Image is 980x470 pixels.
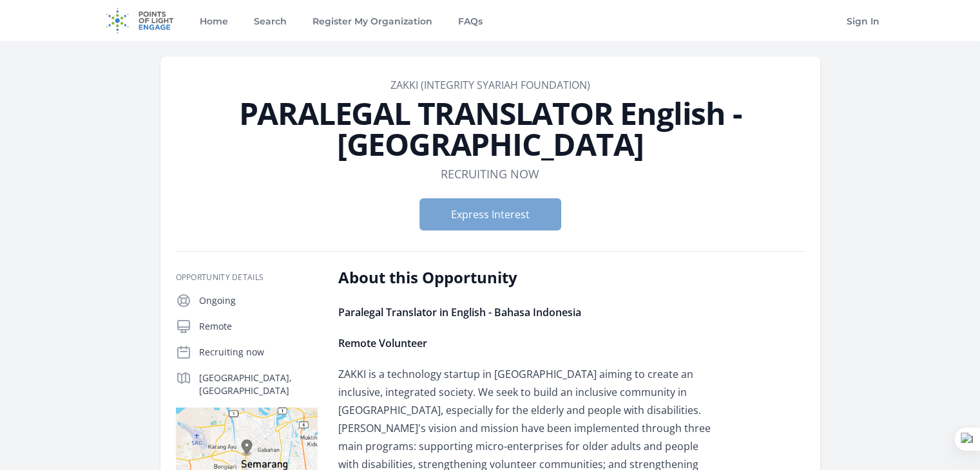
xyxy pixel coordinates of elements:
[390,78,590,92] a: ZAKKI (Integrity Syariah Foundation)
[176,272,318,283] h3: Opportunity Details
[338,336,427,350] strong: Remote Volunteer
[199,320,318,333] p: Remote
[199,371,318,397] p: [GEOGRAPHIC_DATA], [GEOGRAPHIC_DATA]
[176,98,805,160] h1: PARALEGAL TRANSLATOR English - [GEOGRAPHIC_DATA]
[199,294,318,307] p: Ongoing
[338,267,715,288] h2: About this Opportunity
[199,346,318,359] p: Recruiting now
[441,165,539,183] dd: Recruiting now
[419,198,561,230] button: Express Interest
[338,305,581,319] strong: Paralegal Translator in English - Bahasa Indonesia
